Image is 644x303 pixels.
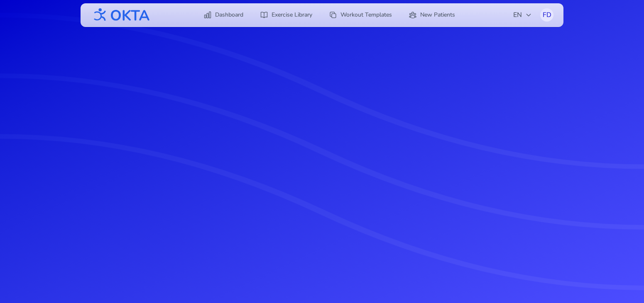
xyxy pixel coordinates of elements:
a: Exercise Library [255,7,317,22]
button: EN [508,7,537,23]
a: Workout Templates [324,7,397,22]
a: New Patients [404,7,460,22]
a: Dashboard [198,7,248,22]
img: OKTA logo [91,4,150,26]
button: FD [540,8,553,22]
span: EN [513,10,532,20]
